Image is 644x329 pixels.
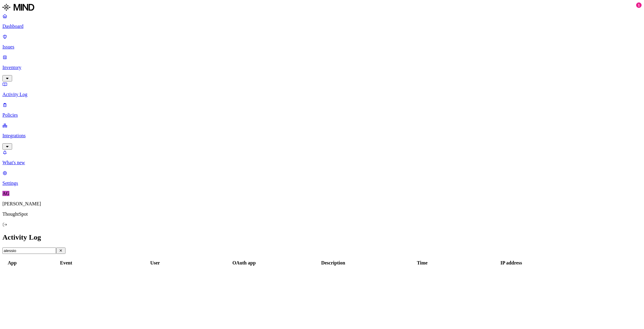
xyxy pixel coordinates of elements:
div: OAuth app [200,260,288,266]
p: Dashboard [2,24,642,29]
p: ThoughtSpot [2,211,642,217]
div: Event [22,260,110,266]
div: Description [289,260,377,266]
a: Activity Log [2,81,642,97]
p: Settings [2,181,642,186]
img: MIND [2,2,34,12]
a: Inventory [2,55,642,81]
span: AG [2,191,9,196]
input: Search [2,248,56,254]
div: 1 [636,2,642,8]
div: Time [378,260,466,266]
h2: Activity Log [2,233,642,241]
div: User [111,260,199,266]
p: Activity Log [2,92,642,97]
a: MIND [2,2,642,13]
div: App [3,260,21,266]
div: IP address [467,260,555,266]
a: Integrations [2,123,642,149]
a: Policies [2,102,642,118]
p: Inventory [2,65,642,70]
a: Issues [2,34,642,50]
p: Issues [2,44,642,50]
a: Settings [2,170,642,186]
p: What's new [2,160,642,165]
a: Dashboard [2,13,642,29]
p: Integrations [2,133,642,138]
a: What's new [2,150,642,165]
p: Policies [2,112,642,118]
